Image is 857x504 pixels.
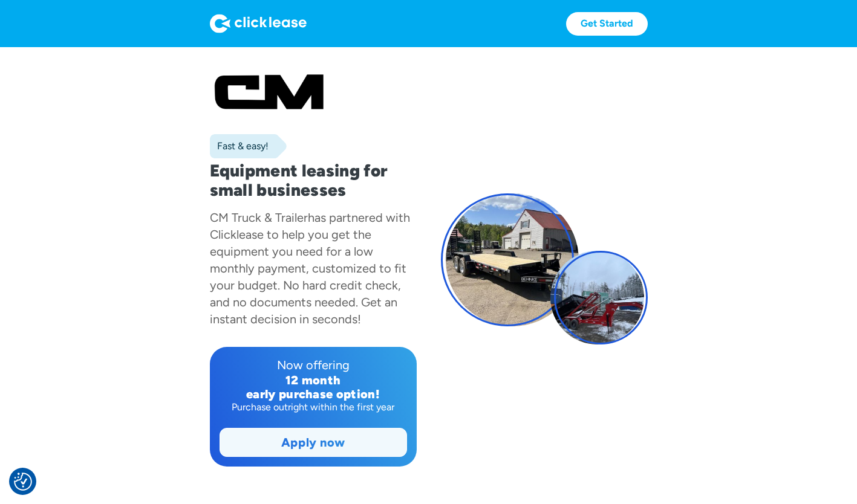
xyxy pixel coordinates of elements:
[210,14,307,33] img: Logo
[566,12,648,36] a: Get Started
[210,210,410,326] div: has partnered with Clicklease to help you get the equipment you need for a low monthly payment, c...
[220,387,407,401] div: early purchase option!
[14,473,32,491] img: Revisit consent button
[220,428,406,456] a: Apply now
[220,373,407,387] div: 12 month
[14,473,32,491] button: Consent Preferences
[210,140,269,152] div: Fast & easy!
[220,357,407,373] div: Now offering
[210,161,417,199] h1: Equipment leasing for small businesses
[220,401,407,413] div: Purchase outright within the first year
[210,210,308,225] div: CM Truck & Trailer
